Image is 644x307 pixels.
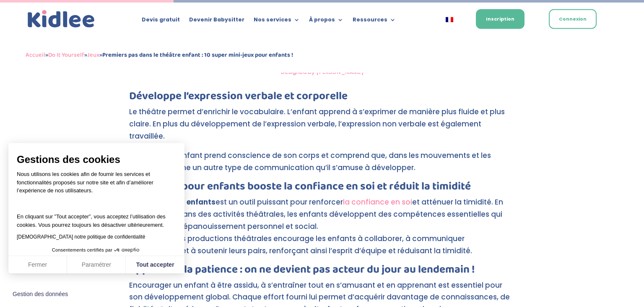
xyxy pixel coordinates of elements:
p: Nous utilisons les cookies afin de fournir les services et fonctionnalités proposés sur notre sit... [17,170,176,200]
p: En cliquant sur ”Tout accepter”, vous acceptez l’utilisation des cookies. Vous pourrez toujours l... [17,205,176,229]
a: Nos services [254,17,300,26]
a: Devis gratuit [142,17,180,26]
a: la confiance en soi [343,197,412,207]
img: Français [446,17,453,22]
a: Jeux [87,50,99,60]
a: Do It Yourself [48,50,84,60]
span: » » » [26,50,293,60]
a: Ressources [353,17,396,26]
a: Connexion [549,9,597,29]
h3: Le théâtre pour enfants booste la confiance en soi et réduit la timidité [129,181,515,196]
span: Gestion des données [13,291,68,298]
span: Consentements certifiés par [52,248,112,252]
p: Le théâtre permet d’enrichir le vocabulaire. L’enfant apprend à s’exprimer de manière plus fluide... [129,106,515,150]
h3: Apprendre la patience : on ne devient pas acteur du jour au lendemain ! [129,264,515,279]
img: logo_kidlee_bleu [26,8,97,30]
button: Tout accepter [126,256,184,274]
a: Inscription [476,9,525,29]
a: Kidlee Logo [26,8,97,30]
a: Accueil [26,50,45,60]
strong: Premiers pas dans le théâtre enfant : 10 super mini-jeux pour enfants ! [102,50,293,60]
button: Paramétrer [67,256,126,274]
span: Gestions des cookies [17,153,176,166]
button: Consentements certifiés par [48,245,145,256]
a: À propos [309,17,343,26]
button: Fermer le widget sans consentement [8,286,73,303]
a: Designed by [PERSON_NAME] [281,68,364,76]
a: Devenir Babysitter [189,17,244,26]
button: Fermer [8,256,67,274]
svg: Axeptio [114,238,139,263]
p: Petit à petit, l’enfant prend conscience de son corps et comprend que, dans les mouvements et les... [129,150,515,181]
p: Le est un outil puissant pour renforcer et atténuer la timidité. En s’engageant dans des activité... [129,196,515,264]
a: [DEMOGRAPHIC_DATA] notre politique de confidentialité [17,234,145,240]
